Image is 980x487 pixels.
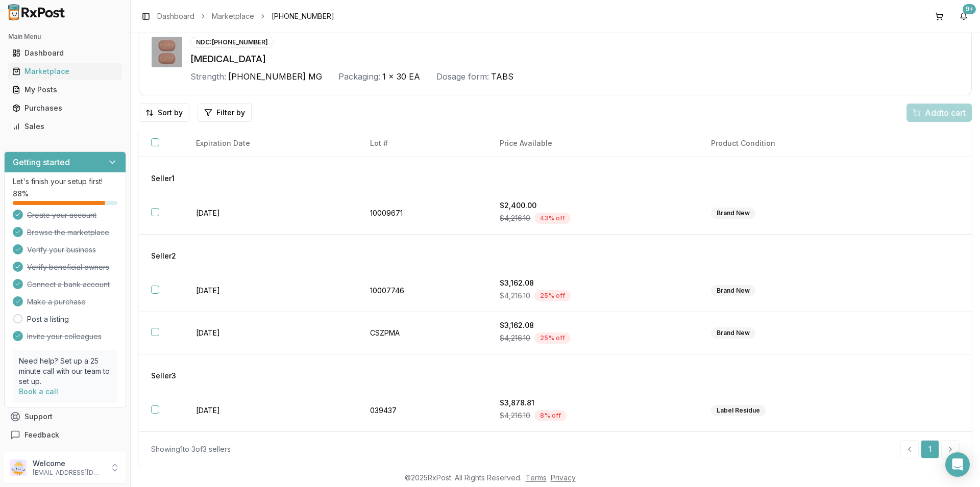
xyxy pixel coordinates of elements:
[4,100,126,116] button: Purchases
[500,333,530,343] span: $4,216.10
[139,104,189,122] button: Sort by
[12,66,118,76] div: Marketplace
[27,314,69,324] a: Post a listing
[184,130,358,157] th: Expiration Date
[534,410,567,421] div: 8 % off
[157,11,194,21] a: Dashboard
[10,459,27,476] img: User avatar
[358,130,487,157] th: Lot #
[500,411,530,421] span: $4,216.10
[8,44,122,62] a: Dashboard
[338,70,380,83] div: Packaging:
[500,213,530,223] span: $4,216.10
[151,251,176,261] span: Seller 2
[945,452,970,477] div: Open Intercom Messenger
[500,320,687,330] div: $3,162.08
[711,285,755,296] div: Brand New
[4,4,69,20] img: RxPost Logo
[955,8,972,24] button: 9+
[358,390,487,432] td: 039437
[184,312,358,354] td: [DATE]
[151,444,231,454] div: Showing 1 to 3 of 3 sellers
[13,176,117,187] p: Let's finish your setup first!
[534,290,571,301] div: 25 % off
[500,278,687,288] div: $3,162.08
[19,387,58,396] a: Book a call
[13,189,29,199] span: 88 %
[711,208,755,219] div: Brand New
[711,405,766,416] div: Label Residue
[358,312,487,354] td: CSZPMA
[8,117,122,136] a: Sales
[4,45,126,61] button: Dashboard
[212,11,254,21] a: Marketplace
[216,108,245,118] span: Filter by
[4,426,126,444] button: Feedback
[198,104,252,122] button: Filter by
[12,103,118,113] div: Purchases
[382,70,420,83] span: 1 x 30 EA
[491,70,513,83] span: TABS
[228,70,322,83] span: [PHONE_NUMBER] MG
[184,270,358,312] td: [DATE]
[8,62,122,81] a: Marketplace
[963,4,976,14] div: 9+
[12,48,118,58] div: Dashboard
[4,63,126,80] button: Marketplace
[436,70,489,83] div: Dosage form:
[157,11,334,21] nav: breadcrumb
[151,173,175,184] span: Seller 1
[4,82,126,98] button: My Posts
[184,390,358,432] td: [DATE]
[151,371,176,381] span: Seller 3
[487,130,699,157] th: Price Available
[4,407,126,426] button: Support
[13,156,70,168] h3: Getting started
[534,332,571,344] div: 25 % off
[711,327,755,339] div: Brand New
[190,37,274,48] div: NDC: [PHONE_NUMBER]
[33,469,104,477] p: [EMAIL_ADDRESS][DOMAIN_NAME]
[27,297,86,307] span: Make a purchase
[190,70,226,83] div: Strength:
[500,200,687,211] div: $2,400.00
[12,85,118,95] div: My Posts
[152,37,182,67] img: Biktarvy 50-200-25 MG TABS
[526,473,547,482] a: Terms
[358,192,487,235] td: 10009671
[534,213,571,224] div: 43 % off
[8,33,122,41] h2: Main Menu
[158,108,183,118] span: Sort by
[27,262,109,272] span: Verify beneficial owners
[27,245,96,255] span: Verify your business
[24,430,59,440] span: Feedback
[500,398,687,408] div: $3,878.81
[500,291,530,301] span: $4,216.10
[27,331,102,342] span: Invite your colleagues
[190,52,959,66] div: [MEDICAL_DATA]
[921,440,939,458] a: 1
[4,118,126,135] button: Sales
[8,81,122,99] a: My Posts
[358,270,487,312] td: 10007746
[8,99,122,117] a: Purchases
[27,279,110,290] span: Connect a bank account
[900,440,960,458] nav: pagination
[184,192,358,235] td: [DATE]
[272,11,334,21] span: [PHONE_NUMBER]
[27,210,96,220] span: Create your account
[699,130,895,157] th: Product Condition
[27,227,109,238] span: Browse the marketplace
[33,458,104,469] p: Welcome
[19,356,111,387] p: Need help? Set up a 25 minute call with our team to set up.
[12,121,118,132] div: Sales
[551,473,576,482] a: Privacy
